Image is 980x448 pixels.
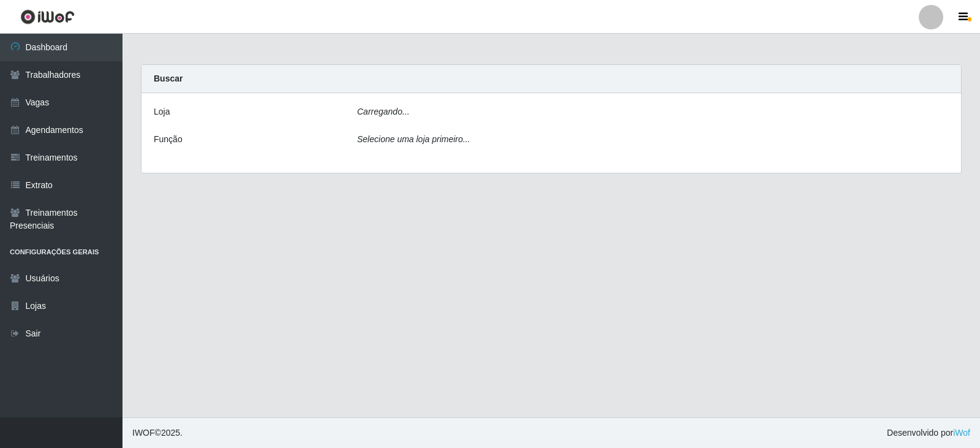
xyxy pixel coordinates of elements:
a: iWof [953,428,970,438]
span: Desenvolvido por [887,427,970,439]
img: CoreUI Logo [20,9,75,25]
label: Função [154,133,183,146]
i: Carregando... [357,107,410,116]
span: IWOF [132,428,155,438]
span: © 2025 . [132,427,183,439]
label: Loja [154,105,170,118]
strong: Buscar [154,74,183,83]
i: Selecione uma loja primeiro... [357,134,470,144]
